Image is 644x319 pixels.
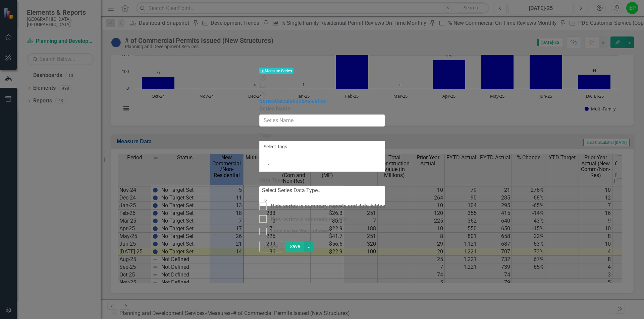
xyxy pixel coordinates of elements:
div: Lock series for updaters [271,228,330,236]
button: Save [285,241,304,252]
a: Calculation [275,98,302,104]
a: Evaluation [302,98,327,104]
button: Cancel [259,241,282,252]
span: Measure Series [259,68,294,74]
div: Hide series in summary reports [271,215,346,223]
input: Series Name [259,114,385,127]
label: Data Type [259,177,385,184]
div: Hide series in summary reports and data tables [271,203,385,210]
label: Series Name [259,105,385,113]
label: Tags [259,132,385,139]
div: Select Tags... [264,143,381,150]
a: Series [259,98,275,104]
div: Select Series Data Type... [262,187,322,194]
